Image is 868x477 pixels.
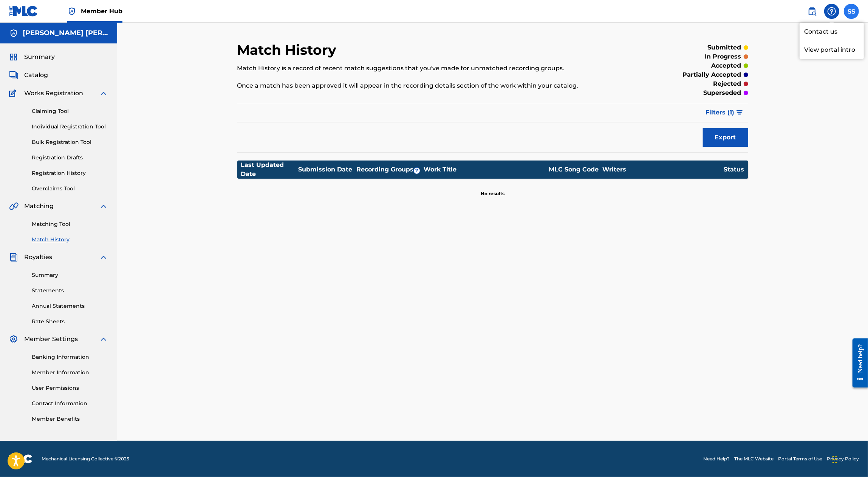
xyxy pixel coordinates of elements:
[827,7,836,16] img: help
[703,455,730,462] a: Need Help?
[99,335,108,344] img: expand
[32,353,108,361] a: Banking Information
[9,89,19,98] img: Works Registration
[9,454,32,463] img: logo
[713,79,741,88] p: rejected
[9,29,18,38] img: Accounts
[32,415,108,423] a: Member Benefits
[830,441,868,477] div: Widget de chat
[847,333,868,394] iframe: Resource Center
[805,4,820,19] a: Public Search
[24,253,52,262] span: Royalties
[32,123,108,131] a: Individual Registration Tool
[706,108,735,117] span: Filters ( 1 )
[24,335,78,344] span: Member Settings
[9,253,18,262] img: Royalties
[705,52,741,61] p: in progress
[9,52,55,62] a: SummarySummary
[9,71,48,80] a: CatalogCatalog
[32,369,108,377] a: Member Information
[724,165,744,174] div: Status
[703,128,748,147] button: Export
[545,165,602,174] div: MLC Song Code
[32,287,108,295] a: Statements
[241,161,298,179] div: Last Updated Date
[99,89,108,98] img: expand
[414,168,420,174] span: ?
[32,236,108,244] a: Match History
[734,455,774,462] a: The MLC Website
[827,455,859,462] a: Privacy Policy
[712,61,741,70] p: accepted
[32,220,108,228] a: Matching Tool
[832,448,837,471] div: Arrastrar
[32,138,108,146] a: Bulk Registration Tool
[32,169,108,177] a: Registration History
[32,384,108,392] a: User Permissions
[67,7,76,16] img: Top Rightsholder
[9,71,18,80] img: Catalog
[23,29,108,37] h5: SERGIO SANCHEZ AYON
[800,41,864,59] p: View portal intro
[24,89,83,98] span: Works Registration
[298,165,355,174] div: Submission Date
[808,7,817,16] img: search
[32,107,108,115] a: Claiming Tool
[99,253,108,262] img: expand
[481,181,504,197] p: No results
[708,43,741,52] p: submitted
[844,4,859,19] div: User Menu
[9,202,19,211] img: Matching
[704,88,741,97] p: superseded
[602,165,723,174] div: Writers
[830,441,868,477] iframe: Chat Widget
[24,202,54,211] span: Matching
[237,64,631,73] p: Match History is a record of recent match suggestions that you've made for unmatched recording gr...
[736,110,743,115] img: filter
[237,42,340,59] h2: Match History
[701,103,748,122] button: Filters (1)
[9,335,18,344] img: Member Settings
[32,318,108,326] a: Rate Sheets
[42,455,129,462] span: Mechanical Licensing Collective © 2025
[355,165,423,174] div: Recording Groups
[32,302,108,310] a: Annual Statements
[99,202,108,211] img: expand
[24,71,48,80] span: Catalog
[32,185,108,193] a: Overclaims Tool
[9,6,38,17] img: MLC Logo
[778,455,822,462] a: Portal Terms of Use
[32,271,108,279] a: Summary
[424,165,545,174] div: Work Title
[24,52,55,62] span: Summary
[237,81,631,90] p: Once a match has been approved it will appear in the recording details section of the work within...
[32,400,108,408] a: Contact Information
[81,7,122,15] span: Member Hub
[824,4,839,19] div: Help
[683,70,741,79] p: partially accepted
[32,154,108,162] a: Registration Drafts
[9,52,18,62] img: Summary
[800,23,864,41] a: Contact us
